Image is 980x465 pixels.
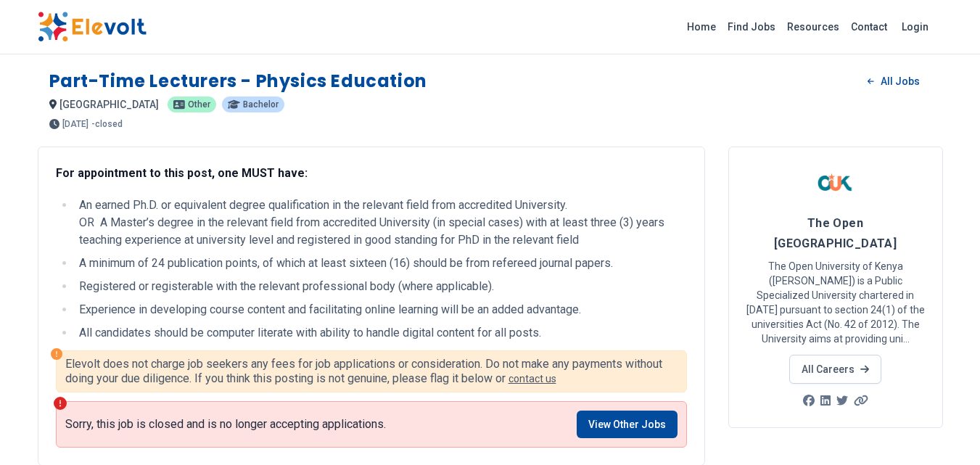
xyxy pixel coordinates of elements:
span: [DATE] [62,120,88,128]
li: An earned Ph.D. or equivalent degree qualification in the relevant field from accredited Universi... [75,197,687,249]
p: Elevolt does not charge job seekers any fees for job applications or consideration. Do not make a... [65,357,678,386]
img: The Open University of Kenya [818,165,854,201]
li: Experience in developing course content and facilitating online learning will be an added advantage. [75,301,687,318]
p: - closed [91,120,123,128]
p: The Open University of Kenya ([PERSON_NAME]) is a Public Specialized University chartered in [DAT... [746,259,925,346]
h1: Part-Time Lecturers - Physics Education [49,70,427,93]
a: Contact [845,15,893,38]
a: All Careers [789,355,881,384]
li: All candidates should be computer literate with ability to handle digital content for all posts. [75,324,687,342]
strong: For appointment to this post, one MUST have: [56,166,308,180]
span: Bachelor [243,100,279,109]
span: Other [188,100,210,109]
span: The Open [GEOGRAPHIC_DATA] [774,216,897,250]
a: View Other Jobs [577,411,678,438]
a: contact us [508,373,556,384]
li: Registered or registerable with the relevant professional body (where applicable). [75,278,687,295]
li: A minimum of 24 publication points, of which at least sixteen (16) should be from refereed journa... [75,255,687,272]
img: Elevolt [38,12,147,42]
a: Resources [781,15,845,38]
a: Find Jobs [722,15,781,38]
a: Home [681,15,722,38]
span: [GEOGRAPHIC_DATA] [59,99,159,110]
a: Login [893,12,937,41]
a: All Jobs [856,70,931,92]
p: Sorry, this job is closed and is no longer accepting applications. [65,417,386,432]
